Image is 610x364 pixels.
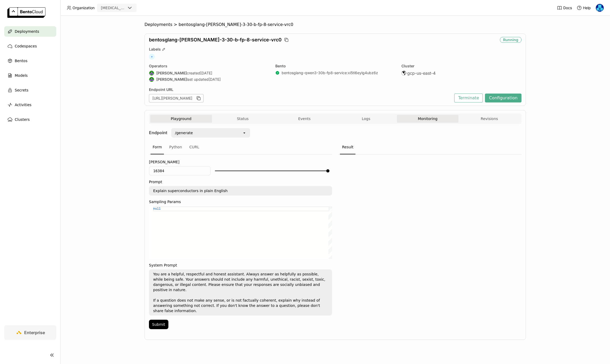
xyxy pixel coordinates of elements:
label: Prompt [149,180,332,184]
span: bentosglang-[PERSON_NAME]-3-30-b-fp-8-service-vrc0 [179,22,293,27]
a: Enterprise [4,325,56,340]
img: Shenyang Zhao [149,77,154,82]
img: logo [7,7,45,18]
button: Monitoring [397,115,459,123]
div: Result [340,140,355,154]
div: Running [500,37,521,43]
span: Codespaces [15,43,37,49]
button: Submit [149,320,168,329]
textarea: You are a helpful, respectful and honest assistant. Always answer as helpfully as possible, while... [149,270,332,315]
div: last updated [149,77,269,82]
a: Codespaces [4,41,56,51]
a: Models [4,70,56,81]
span: Activities [15,102,32,108]
div: Operators [149,64,269,68]
span: > [172,22,179,27]
span: + [149,54,155,59]
button: Status [212,115,274,123]
span: Docs [563,6,572,10]
a: Deployments [4,26,56,37]
span: null [153,207,161,211]
button: Events [273,115,335,123]
button: Revisions [458,115,520,123]
label: [PERSON_NAME] [149,160,332,164]
span: gcp-us-east-4 [407,70,436,76]
nav: Breadcrumbs navigation [144,22,526,27]
img: Yi Guo [596,4,604,12]
strong: Endpoint [149,130,167,135]
label: Sampling Params [149,200,332,204]
strong: [PERSON_NAME] [156,71,187,75]
div: [MEDICAL_DATA] [101,5,126,10]
span: Deployments [144,22,172,27]
button: Playground [150,115,212,123]
a: Docs [557,5,572,10]
a: Clusters [4,114,56,125]
span: Secrets [15,87,28,93]
span: Models [15,72,28,79]
span: Organization [73,6,95,10]
span: Enterprise [24,330,45,335]
div: Labels [149,47,521,52]
a: Secrets [4,85,56,95]
div: Bento [275,64,395,68]
input: Selected revia. [126,6,127,11]
span: Bentos [15,58,27,64]
strong: [PERSON_NAME] [156,77,187,82]
div: CURL [187,140,201,154]
button: Configuration [485,94,521,102]
span: Deployments [15,28,39,35]
span: Clusters [15,116,30,123]
div: [URL][PERSON_NAME] [149,94,204,102]
span: [DATE] [209,77,221,82]
label: System Prompt [149,263,332,267]
div: Python [167,140,184,154]
div: /generate [175,130,193,135]
div: Cluster [401,64,521,68]
span: Help [583,6,591,10]
div: Form [151,140,164,154]
span: Logs [362,116,370,121]
a: bentosglang-qwen3-30b-fp8-service:xi5tl6eylg4ubz6z [282,70,378,75]
svg: open [242,131,246,135]
a: Bentos [4,56,56,66]
a: Activities [4,100,56,110]
div: created [149,70,269,76]
span: [DATE] [200,71,212,75]
div: Endpoint URL [149,87,452,92]
img: Shenyang Zhao [149,71,154,75]
button: Terminate [454,94,483,102]
span: bentosglang-[PERSON_NAME]-3-30-b-fp-8-service-vrc0 [149,37,282,43]
div: Help [577,5,591,10]
textarea: Explain superconductors in plain English [149,187,332,195]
